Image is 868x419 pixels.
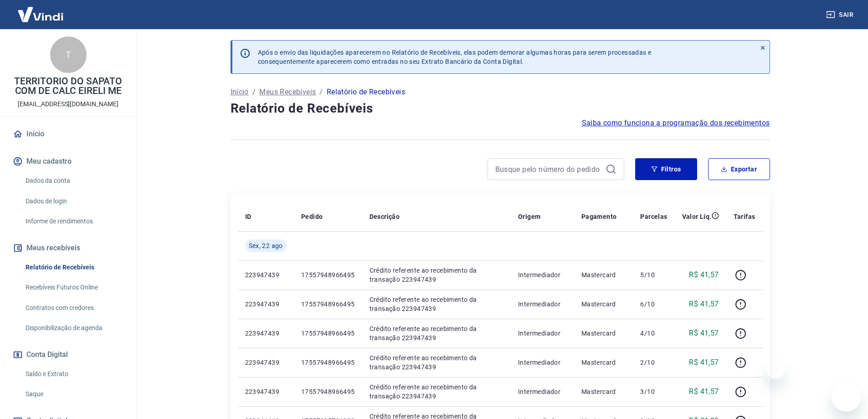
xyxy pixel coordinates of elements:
p: 17557948966495 [301,270,355,279]
p: Intermediador [518,329,567,338]
p: Intermediador [518,300,567,309]
p: / [252,87,256,98]
p: 4/10 [640,329,667,338]
a: Início [11,124,125,144]
p: 3/10 [640,387,667,396]
a: Dados de login [22,192,125,211]
p: Intermediador [518,270,567,279]
p: [EMAIL_ADDRESS][DOMAIN_NAME] [18,99,118,109]
p: Crédito referente ao recebimento da transação 223947439 [370,383,503,401]
p: Tarifas [734,212,755,221]
p: / [319,87,323,98]
button: Filtros [635,158,697,180]
p: 223947439 [245,387,287,396]
p: Mastercard [581,270,626,279]
button: Conta Digital [11,345,125,365]
a: Disponibilização de agenda [22,319,125,337]
p: Intermediador [518,358,567,367]
button: Sair [824,6,857,23]
a: Relatório de Recebíveis [22,258,125,277]
p: Pedido [301,212,323,221]
a: Saiba como funciona a programação dos recebimentos [582,118,770,129]
p: R$ 41,57 [689,269,719,280]
a: Contratos com credores [22,299,125,317]
img: Vindi [11,0,70,28]
p: Mastercard [581,387,626,396]
p: R$ 41,57 [689,386,719,397]
p: 5/10 [640,270,667,279]
p: R$ 41,57 [689,299,719,310]
span: Sex, 22 ago [249,241,283,250]
p: R$ 41,57 [689,328,719,339]
input: Busque pelo número do pedido [495,162,602,176]
p: Mastercard [581,329,626,338]
a: Recebíveis Futuros Online [22,278,125,297]
p: Intermediador [518,387,567,396]
p: Mastercard [581,358,626,367]
p: Parcelas [640,212,667,221]
p: 223947439 [245,300,287,309]
p: Crédito referente ao recebimento da transação 223947439 [370,324,503,342]
p: Descrição [370,212,400,221]
p: ID [245,212,252,221]
p: 223947439 [245,270,287,279]
iframe: Fechar mensagem [766,361,785,379]
a: Meus Recebíveis [259,87,316,98]
iframe: Botão para abrir a janela de mensagens [832,383,861,412]
p: R$ 41,57 [689,357,719,368]
p: Origem [518,212,540,221]
p: 17557948966495 [301,387,355,396]
p: Valor Líq. [682,212,712,221]
button: Meus recebíveis [11,238,125,258]
p: Relatório de Recebíveis [327,87,405,98]
p: 223947439 [245,358,287,367]
p: 6/10 [640,300,667,309]
button: Exportar [708,158,770,180]
h4: Relatório de Recebíveis [231,99,770,118]
p: 2/10 [640,358,667,367]
a: Informe de rendimentos [22,212,125,231]
p: TERRITORIO DO SAPATO COM DE CALC EIRELI ME [7,77,129,96]
p: Crédito referente ao recebimento da transação 223947439 [370,266,503,284]
p: Mastercard [581,300,626,309]
p: 17557948966495 [301,358,355,367]
p: Pagamento [581,212,617,221]
button: Meu cadastro [11,151,125,171]
a: Saque [22,385,125,403]
a: Saldo e Extrato [22,365,125,383]
a: Dados da conta [22,171,125,190]
p: 17557948966495 [301,300,355,309]
div: T [50,36,87,73]
p: 17557948966495 [301,329,355,338]
p: Após o envio das liquidações aparecerem no Relatório de Recebíveis, elas podem demorar algumas ho... [258,48,652,66]
p: 223947439 [245,329,287,338]
p: Crédito referente ao recebimento da transação 223947439 [370,353,503,372]
p: Crédito referente ao recebimento da transação 223947439 [370,295,503,313]
a: Início [231,87,249,98]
